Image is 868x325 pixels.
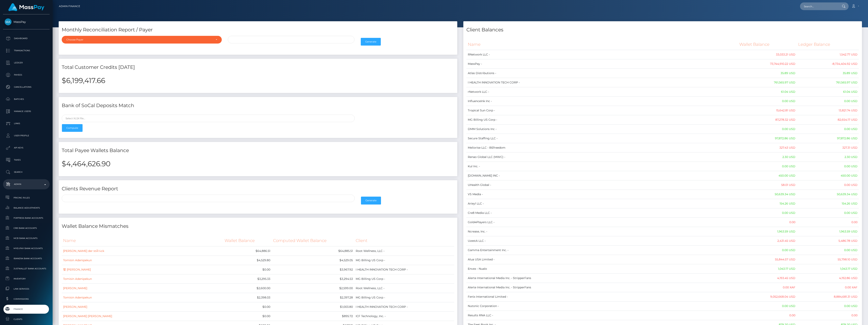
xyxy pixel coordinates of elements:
td: $2,397.28 [272,293,354,302]
a: [PERSON_NAME] [63,305,87,309]
span: Fortress Bank Accounts [5,216,48,220]
td: $3,295.33 [223,274,272,283]
input: Select XLSX file... [62,115,355,122]
a: User Profile [3,131,50,141]
a: Tomisin Adenipekun [63,277,92,281]
td: InfluenceInk Inc - [466,97,738,106]
td: 450.00 USD [797,171,859,180]
td: $0.00 [223,302,272,311]
td: 761,565.97 USD [797,78,859,87]
th: Name [62,235,223,246]
td: Results RNA LLC - [466,311,738,320]
th: Computed Wallet Balance [272,235,354,246]
img: MassPay Logo [8,3,44,11]
td: Atlas Distributions - [466,69,738,78]
h4: Monthly Reconciliation Report / Payer [62,26,454,33]
td: MG Billing US Corp - [354,274,454,283]
td: 4,193.45 USD [738,274,797,283]
td: Alerte International Media Inc. - StripperFans [466,274,738,283]
td: 0.00 [738,218,797,227]
td: Renao Global LLC (MWC) - [466,152,738,162]
span: Commissions [5,297,48,301]
td: 0.00 USD [797,246,859,255]
td: 0.00 USD [797,162,859,171]
td: 87,278.32 USD [738,115,797,125]
p: Batches [5,96,48,102]
td: $0.00 [223,311,272,321]
td: I HEALTH INNOVATION TECH CORP - [466,78,738,87]
td: 0.00 USD [797,97,859,106]
td: 1,542.77 USD [797,50,859,59]
p: Links [5,120,48,127]
td: $895.72 [272,311,354,321]
p: Dashboard [5,35,48,42]
a: Ibanera Bank Accounts [3,254,50,263]
a: [PERSON_NAME] [63,286,87,290]
td: 50,639.34 USD [738,190,797,199]
p: Cancellations [5,84,48,90]
a: Clients [3,315,50,324]
td: Cre8 Media LLC - [466,208,738,218]
td: $4,529.05 [272,256,354,265]
a: Cancellations [3,82,50,92]
a: Dashboard [3,33,50,44]
span: MCB Bank Accounts [5,236,48,241]
button: Compute [62,124,83,132]
td: 0.00 USD [738,208,797,218]
td: $4,529.80 [223,256,272,265]
a: Balance Adjustments [3,204,50,212]
td: VS Media - [466,190,738,199]
td: 2.30 USD [797,152,859,162]
h4: Client Balances [466,26,859,33]
td: Secure Staffing LLC - [466,134,738,143]
span: Clients [5,317,48,322]
td: 0.00 USD [797,302,859,311]
td: I HEALTH INNOVATION TECH CORP - [354,302,454,311]
span: Pricing Rules [5,195,48,200]
td: 58.01 USD [738,180,797,190]
a: API Keys [3,143,50,153]
a: JustWallet Bank Accounts [3,264,50,273]
a: MCB Bank Accounts [3,234,50,243]
a: Transactions [3,46,50,56]
span: Balance Adjustments [5,206,48,210]
td: 2.30 USD [738,152,797,162]
button: Generate [361,197,381,204]
a: Search [3,167,50,177]
td: 1,963.59 USD [738,227,797,236]
p: Payees [5,72,48,78]
h4: Bank of SoCal Deposits Match [62,102,454,109]
th: Name [466,39,738,50]
td: Gamma Entertainment Inc. - [466,246,738,255]
td: $64,885.51 [272,246,354,256]
td: 450.00 USD [738,171,797,180]
button: Choose Payer [62,36,222,44]
a: Inventory [3,274,50,283]
a: Links [3,118,50,129]
input: Search... [800,2,838,10]
button: Generate [361,38,381,46]
td: 327.43 USD [738,143,797,152]
h2: $4,464,626.90 [62,160,454,168]
a: CRB Bank Accounts [3,224,50,232]
td: $3,294.53 [272,274,354,283]
td: 761,565.97 USD [738,78,797,87]
p: Ledger [5,60,48,66]
h2: $6,199,417.66 [62,76,454,85]
td: 97,872.86 USD [797,134,859,143]
span: Inventory [5,276,48,281]
p: Taxes [5,157,48,163]
td: 0.00 USD [738,162,797,171]
p: Manage Users [5,108,48,114]
td: 55,798.10 USD [797,255,859,264]
a: Admin Finance [59,2,80,11]
span: MyEUPay Bank Accounts [5,246,48,251]
td: 50,639.34 USD [797,190,859,199]
td: 154.26 USD [797,199,859,208]
a: Commissions [3,295,50,303]
p: Search [5,169,48,175]
td: 0.00 [738,311,797,320]
td: Root Wellness, LLC - [354,283,454,293]
h4: Wallet Balance Mismatches [62,223,454,230]
h4: Total Customer Credits [DATE] [62,64,454,71]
